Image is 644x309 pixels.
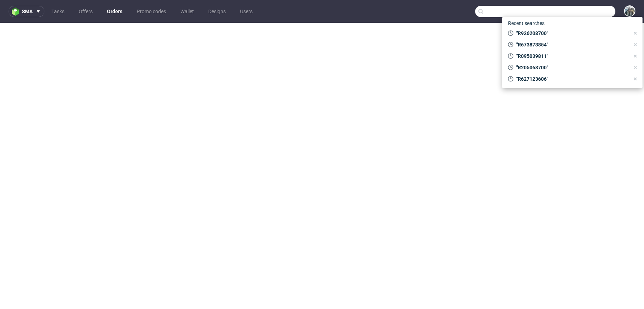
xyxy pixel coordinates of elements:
span: "R627123606" [513,75,630,83]
span: "R673873854" [513,41,630,48]
span: "R205068700" [513,64,630,71]
a: Users [236,6,257,17]
span: sma [22,9,33,14]
img: logo [12,8,22,16]
a: Tasks [47,6,69,17]
a: Orders [103,6,127,17]
span: "R926208700" [513,30,630,37]
span: "R095039811" [513,53,630,60]
img: Zeniuk Magdalena [625,6,635,16]
a: Offers [74,6,97,17]
a: Designs [204,6,230,17]
button: sma [9,6,44,17]
a: Wallet [176,6,198,17]
a: Promo codes [132,6,170,17]
span: Recent searches [505,18,547,29]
